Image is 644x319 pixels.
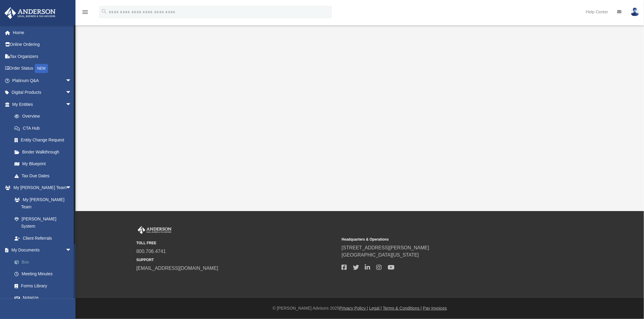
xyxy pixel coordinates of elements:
a: Notarize [8,292,81,304]
a: My Entitiesarrow_drop_down [4,98,81,110]
a: My Documentsarrow_drop_down [4,244,81,256]
a: Binder Walkthrough [8,146,81,158]
a: My [PERSON_NAME] Team [8,194,75,213]
a: Pay Invoices [423,306,447,311]
a: My [PERSON_NAME] Teamarrow_drop_down [4,182,78,194]
a: [STREET_ADDRESS][PERSON_NAME] [342,245,429,250]
i: search [101,8,107,15]
a: Tax Organizers [4,50,81,62]
div: © [PERSON_NAME] Advisors 2025 [75,305,644,311]
a: Digital Productsarrow_drop_down [4,87,81,99]
a: Box [8,256,81,268]
a: Terms & Conditions | [383,306,422,311]
span: arrow_drop_down [66,98,78,111]
a: My Blueprint [8,158,78,170]
a: Tax Due Dates [8,170,81,182]
a: Order StatusNEW [4,62,81,75]
a: Online Ordering [4,39,81,51]
a: CTA Hub [8,122,81,134]
a: Overview [8,110,81,122]
img: Anderson Advisors Platinum Portal [3,7,57,19]
i: menu [82,8,89,16]
a: Forms Library [8,280,78,292]
span: arrow_drop_down [66,87,78,99]
a: [EMAIL_ADDRESS][DOMAIN_NAME] [136,266,218,271]
a: Client Referrals [8,232,78,244]
a: Privacy Policy | [339,306,368,311]
a: [PERSON_NAME] System [8,213,78,232]
small: SUPPORT [136,257,338,263]
span: arrow_drop_down [66,244,78,257]
small: TOLL FREE [136,240,338,246]
a: Entity Change Request [8,134,81,146]
a: Platinum Q&Aarrow_drop_down [4,74,81,87]
img: User Pic [630,8,639,16]
a: 800.706.4741 [136,249,166,254]
a: menu [82,11,89,16]
a: Legal | [369,306,382,311]
a: Meeting Minutes [8,268,81,280]
small: Headquarters & Operations [342,237,543,242]
img: Anderson Advisors Platinum Portal [136,226,173,234]
a: [GEOGRAPHIC_DATA][US_STATE] [342,252,419,257]
span: arrow_drop_down [66,182,78,194]
a: Home [4,27,81,39]
span: arrow_drop_down [66,74,78,87]
div: NEW [35,64,48,73]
